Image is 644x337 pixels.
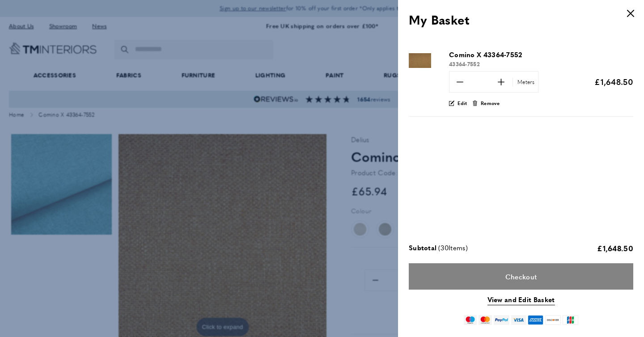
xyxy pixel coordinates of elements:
[511,315,526,325] img: visa
[464,315,477,325] img: maestro
[441,243,449,252] span: 30
[517,78,535,86] span: Meters
[563,315,578,325] img: jcb
[528,315,543,325] img: american-express
[458,99,467,107] span: Edit
[472,99,500,107] button: Remove product "Comino X 43364-7552" from cart
[479,315,491,325] img: mastercard
[545,315,561,325] img: discover
[481,99,500,107] span: Remove
[594,76,633,87] span: £1,648.50
[409,11,633,28] h3: My Basket
[597,243,633,253] span: £1,648.50
[409,49,442,74] a: Product "Comino X 43364-7552"
[409,242,436,254] span: Subtotal
[449,99,467,107] a: Edit product "Comino X 43364-7552"
[449,60,480,68] span: 43364-7552
[438,242,468,254] span: ( Items)
[494,315,509,325] img: paypal
[409,263,633,290] a: Checkout
[487,294,555,305] a: View and Edit Basket
[622,4,640,22] button: Close panel
[449,49,522,60] span: Comino X 43364-7552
